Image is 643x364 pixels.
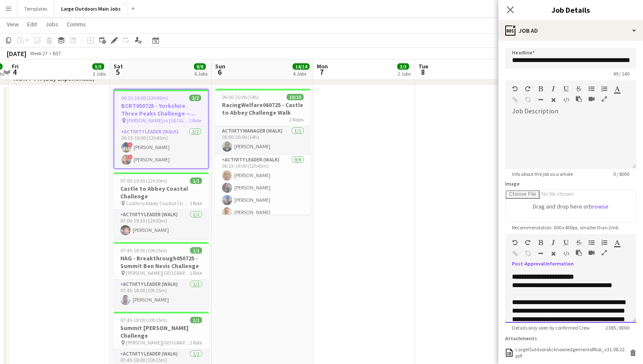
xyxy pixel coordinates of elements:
[525,239,531,246] button: Redo
[505,171,580,177] span: Info about the job as a whole
[398,71,411,77] div: 2 Jobs
[121,95,168,101] span: 06:15-19:00 (12h45m)
[538,96,543,103] button: Horizontal Line
[7,20,19,28] span: View
[63,19,89,30] a: Comms
[114,89,209,169] div: 06:15-19:00 (12h45m)2/2BCRT050725 - Yorkshire Three Peaks Challenge – Guided Day Walk [PERSON_NAM...
[498,20,643,41] div: Job Ad
[601,96,607,102] button: Fullscreen
[24,19,40,30] a: Edit
[114,324,209,339] h3: Summit [PERSON_NAME] Challenge
[190,339,202,346] span: 1 Role
[606,71,636,77] span: 49 / 140
[505,224,625,231] span: Recommendation: 600 x 400px, smaller than 2mb
[190,178,202,184] span: 1/1
[114,242,209,308] app-job-card: 07:45-18:00 (10h15m)1/1HAG - Breakthrough050725 - Summit Ben Nevis Challenge [PERSON_NAME][GEOGRA...
[317,62,328,70] span: Mon
[512,239,518,246] button: Undo
[67,20,86,28] span: Comms
[614,85,620,92] button: Text Color
[3,19,22,30] a: View
[215,126,310,155] app-card-role: Activity Manager (Walk)1/106:00-20:00 (14h)[PERSON_NAME]
[563,85,569,92] button: Underline
[93,71,106,77] div: 3 Jobs
[114,62,123,70] span: Sat
[589,239,595,246] button: Unordered List
[550,96,556,103] button: Clear Formatting
[498,4,643,15] h3: Job Details
[53,50,61,56] div: BST
[126,200,190,206] span: Castle to Abbey Coastal Challenge
[576,249,582,256] button: Paste as plain text
[114,210,209,239] app-card-role: Activity Leader (Walk)1/107:00-19:30 (12h30m)[PERSON_NAME]
[538,250,543,257] button: Horizontal Line
[316,67,328,77] span: 7
[563,239,569,246] button: Underline
[17,0,54,17] button: Templates
[606,171,636,177] span: 0 / 8000
[128,155,133,160] span: !
[112,67,123,77] span: 5
[114,185,209,200] h3: Castle to Abbey Coastal Challenge
[190,200,202,206] span: 1 Role
[12,62,19,70] span: Fri
[418,62,428,70] span: Tue
[28,50,49,56] span: Week 27
[214,67,225,77] span: 6
[589,96,595,102] button: Insert video
[92,63,104,70] span: 5/5
[550,239,556,246] button: Italic
[42,19,62,30] a: Jobs
[222,94,259,100] span: 06:00-20:00 (14h)
[11,67,19,77] span: 4
[54,0,128,17] button: Large Outdoors Main Jobs
[215,89,310,214] app-job-card: 06:00-20:00 (14h)10/10RacingWelfare060725 - Castle to Abbey Challenge Walk2 RolesActivity Manager...
[215,155,310,282] app-card-role: Activity Leader (Walk)9/906:15-19:00 (12h45m)[PERSON_NAME][PERSON_NAME][PERSON_NAME][PERSON_NAME]
[576,85,582,92] button: Strikethrough
[601,249,607,256] button: Fullscreen
[599,324,636,331] span: 2385 / 8000
[190,247,202,254] span: 1/1
[194,71,208,77] div: 6 Jobs
[601,239,607,246] button: Ordered List
[46,20,58,28] span: Jobs
[563,96,569,103] button: HTML Code
[114,127,208,168] app-card-role: Activity Leader (Walk)2/206:15-19:00 (12h45m)![PERSON_NAME]![PERSON_NAME]
[589,249,595,256] button: Insert video
[190,270,202,276] span: 1 Role
[189,117,201,124] span: 1 Role
[126,270,190,276] span: [PERSON_NAME][GEOGRAPHIC_DATA]
[614,239,620,246] button: Text Color
[293,71,309,77] div: 4 Jobs
[114,279,209,308] app-card-role: Activity Leader (Walk)1/107:45-18:00 (10h15m)[PERSON_NAME]
[120,247,167,254] span: 07:45-18:00 (10h15m)
[293,63,310,70] span: 14/14
[397,63,409,70] span: 3/3
[601,85,607,92] button: Ordered List
[289,116,304,123] span: 2 Roles
[505,335,537,341] label: Attachments
[190,317,202,323] span: 1/1
[589,85,595,92] button: Unordered List
[120,317,167,323] span: 07:45-18:00 (10h15m)
[563,250,569,257] button: HTML Code
[505,324,597,331] span: Details only seen by confirmed Crew
[114,102,208,117] h3: BCRT050725 - Yorkshire Three Peaks Challenge – Guided Day Walk
[189,95,201,101] span: 2/2
[512,85,518,92] button: Undo
[576,96,582,102] button: Paste as plain text
[287,94,304,100] span: 10/10
[114,172,209,239] app-job-card: 07:00-19:30 (12h30m)1/1Castle to Abbey Coastal Challenge Castle to Abbey Coastal Challenge1 RoleA...
[515,346,628,359] div: LargeOutdoorsAcknowledgementofRisk_v31.08.22.pdf
[215,62,225,70] span: Sun
[126,339,190,346] span: [PERSON_NAME][GEOGRAPHIC_DATA]
[417,67,428,77] span: 8
[114,254,209,270] h3: HAG - Breakthrough050725 - Summit Ben Nevis Challenge
[550,85,556,92] button: Italic
[120,178,167,184] span: 07:00-19:30 (12h30m)
[525,85,531,92] button: Redo
[576,239,582,246] button: Strikethrough
[27,20,37,28] span: Edit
